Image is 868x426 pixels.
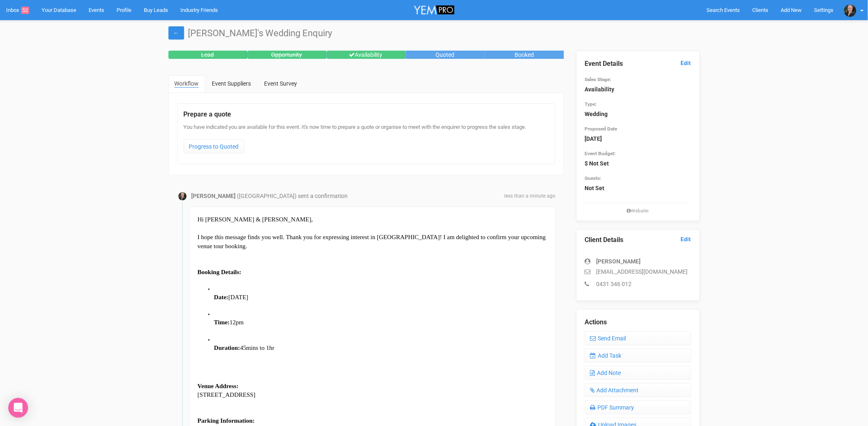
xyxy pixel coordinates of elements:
[406,51,485,59] div: Quoted
[585,318,691,327] legend: Actions
[585,86,615,93] strong: Availability
[198,269,241,275] strong: Booking Details:
[206,75,257,92] a: Event Suppliers
[198,391,256,398] span: [STREET_ADDRESS]
[585,59,691,69] legend: Event Details
[585,207,691,214] small: Website
[585,185,605,191] strong: Not Set
[585,280,691,288] p: 0431 346 012
[184,110,549,119] legend: Prepare a quote
[585,400,691,414] a: PDF Summary
[585,349,691,363] a: Add Task
[585,366,691,380] a: Add Note
[585,135,602,142] strong: [DATE]
[681,59,691,67] a: Edit
[184,140,244,154] a: Progress to Quoted
[21,7,29,14] span: 52
[681,235,691,243] a: Edit
[192,193,236,199] strong: [PERSON_NAME]
[707,7,740,13] span: Search Events
[184,123,549,158] div: You have indicated you are available for this event. It's now time to prepare a quote or organise...
[237,193,348,199] span: ([GEOGRAPHIC_DATA]) sent a confirmation
[228,294,248,300] span: [DATE]
[585,151,616,156] small: Event Budget:
[585,111,608,117] strong: Wedding
[585,175,601,181] small: Guests:
[327,51,406,59] div: Availability
[230,319,244,326] span: 12pm
[585,383,691,397] a: Add Attachment
[585,101,597,107] small: Type:
[214,319,230,326] strong: Time:
[214,345,240,351] strong: Duration:
[753,7,769,13] span: Clients
[168,26,184,40] a: ←
[505,193,556,200] span: less than a minute ago
[168,28,700,38] h1: [PERSON_NAME]'s Wedding Enquiry
[240,345,274,351] span: 45mins to 1hr
[585,268,691,276] p: [EMAIL_ADDRESS][DOMAIN_NAME]
[844,5,856,17] img: open-uri20250213-2-1m688p0
[258,75,304,92] a: Event Survey
[597,258,641,265] strong: [PERSON_NAME]
[248,51,327,59] div: Opportunity
[168,51,248,59] div: Lead
[8,398,28,418] div: Open Intercom Messenger
[781,7,802,13] span: Add New
[585,160,609,167] strong: $ Not Set
[585,235,691,245] legend: Client Details
[198,383,239,389] strong: Venue Address:
[214,294,229,300] strong: Date:
[198,417,255,424] strong: Parking Information:
[178,192,187,200] img: open-uri20250213-2-1m688p0
[168,75,205,93] a: Workflow
[198,216,546,249] span: Hi [PERSON_NAME] & [PERSON_NAME], I hope this message finds you well. Thank you for expressing in...
[485,51,564,59] div: Booked
[585,77,611,82] small: Sales Stage:
[585,126,618,132] small: Proposed Date
[585,331,691,345] a: Send Email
